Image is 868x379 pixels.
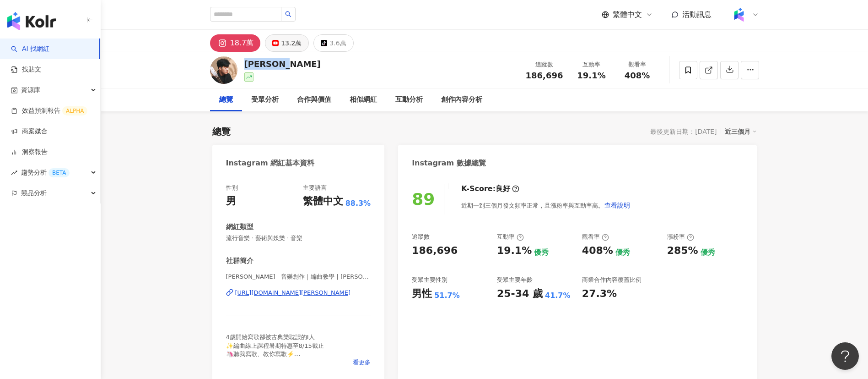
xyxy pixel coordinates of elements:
[582,276,642,284] div: 商業合作內容覆蓋比例
[329,37,346,49] div: 3.6萬
[226,158,315,168] div: Instagram 網紅基本資料
[313,34,353,52] button: 3.6萬
[210,56,237,84] img: KOL Avatar
[11,148,48,157] a: 洞察報告
[212,125,231,138] div: 總覽
[620,60,655,69] div: 觀看率
[226,194,236,209] div: 男
[526,60,563,69] div: 追蹤數
[11,106,87,115] a: 效益預測報告ALPHA
[21,162,70,183] span: 趨勢分析
[730,6,748,23] img: Kolr%20app%20icon%20%281%29.png
[297,94,331,105] div: 合作與價值
[412,244,458,258] div: 186,696
[303,184,327,192] div: 主要語言
[353,358,371,367] span: 看更多
[613,10,642,20] span: 繁體中文
[496,184,510,194] div: 良好
[395,94,423,105] div: 互動分析
[303,194,343,209] div: 繁體中文
[210,34,261,52] button: 18.7萬
[725,126,757,137] div: 近三個月
[582,244,613,258] div: 408%
[831,342,859,370] iframe: Help Scout Beacon - Open
[667,244,698,258] div: 285%
[219,94,233,105] div: 總覽
[615,247,630,258] div: 優秀
[650,128,717,135] div: 最後更新日期：[DATE]
[604,196,631,214] button: 查看說明
[230,37,254,49] div: 18.7萬
[701,247,715,258] div: 優秀
[582,233,609,241] div: 觀看率
[412,287,432,301] div: 男性
[226,334,356,374] span: 4歲開始寫歌卻被古典樂耽誤的I人 ✨編曲線上課程暑期特惠至8/15截止 🦄聽我寫歌、教你寫歌⚡️ 商業合作事宜請洽LINE: cndc-[PERSON_NAME] 演出與音樂教學邀約請私訊小盒子
[526,71,563,80] span: 186,696
[497,287,543,301] div: 25-34 歲
[21,183,47,203] span: 競品分析
[582,287,617,301] div: 27.3%
[441,94,482,105] div: 創作內容分析
[49,168,70,177] div: BETA
[21,80,40,100] span: 資源庫
[625,71,650,80] span: 408%
[412,158,486,168] div: Instagram 數據總覽
[461,184,519,194] div: K-Score :
[682,10,712,19] span: 活動訊息
[226,222,253,232] div: 網紅類型
[412,276,447,284] div: 受眾主要性別
[412,233,430,241] div: 追蹤數
[251,94,279,105] div: 受眾分析
[350,94,377,105] div: 相似網紅
[226,273,371,281] span: [PERSON_NAME]｜音樂創作｜編曲教學 | [PERSON_NAME]._.0308
[7,12,56,30] img: logo
[244,58,321,70] div: [PERSON_NAME]
[11,170,17,176] span: rise
[265,34,309,52] button: 13.2萬
[235,289,351,297] div: [URL][DOMAIN_NAME][PERSON_NAME]
[497,244,532,258] div: 19.1%
[574,60,609,69] div: 互動率
[604,202,630,209] span: 查看說明
[11,44,49,54] a: searchAI 找網紅
[226,184,238,192] div: 性別
[285,11,291,17] span: search
[226,234,371,242] span: 流行音樂 · 藝術與娛樂 · 音樂
[667,233,694,241] div: 漲粉率
[412,190,435,209] div: 89
[281,37,302,49] div: 13.2萬
[577,71,605,80] span: 19.1%
[534,247,549,258] div: 優秀
[545,291,571,301] div: 41.7%
[497,233,524,241] div: 互動率
[11,127,48,136] a: 商案媒合
[345,198,371,209] span: 88.3%
[461,196,631,214] div: 近期一到三個月發文頻率正常，且漲粉率與互動率高。
[226,289,371,297] a: [URL][DOMAIN_NAME][PERSON_NAME]
[226,256,253,266] div: 社群簡介
[11,65,41,74] a: 找貼文
[497,276,533,284] div: 受眾主要年齡
[434,291,460,301] div: 51.7%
